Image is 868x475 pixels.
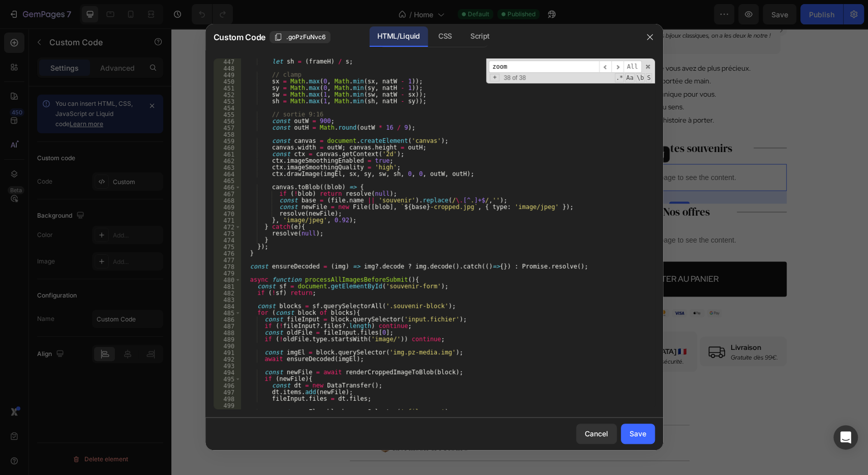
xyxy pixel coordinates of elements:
[214,369,241,376] div: 494
[214,111,241,118] div: 455
[401,48,540,57] p: 🖼️ Des souvenirs toujours à portée de main.
[458,175,557,191] h2: 2. Nos offres
[489,61,599,73] input: Search for
[214,349,241,356] div: 491
[490,74,499,81] span: Toggle Replace mode
[214,330,241,336] div: 488
[214,131,241,138] div: 458
[615,73,624,82] span: RegExp Search
[214,310,241,316] div: 485
[214,92,241,98] div: 452
[214,316,241,323] div: 486
[214,296,241,303] div: 483
[270,31,331,43] button: .goPzFuNvc6
[462,26,498,47] div: Script
[623,61,642,73] span: Alt-Enter
[214,177,241,184] div: 465
[401,74,513,83] p: 🎁 Un cadeau intime, qui a du sens.
[214,144,241,151] div: 460
[214,303,241,310] div: 484
[621,424,655,444] button: Save
[214,164,241,171] div: 463
[401,86,543,96] p: ❤️ Plus qu’un bracelet : une histoire à porter.
[833,425,858,450] div: Open Intercom Messenger
[214,283,241,290] div: 481
[401,206,615,217] p: Publish the page to see the content.
[214,343,241,349] div: 490
[625,73,634,82] span: CaseSensitive Search
[214,105,241,111] div: 454
[214,85,241,92] div: 451
[214,336,241,343] div: 489
[369,26,428,47] div: HTML/Liquid
[214,396,241,402] div: 498
[465,280,551,289] img: gempages_576328857733301187-2d35d5f5-a8f2-4620-a2b6-6095cc878dc4.png
[214,31,265,43] span: Custom Code
[430,26,460,47] div: CSS
[214,363,241,369] div: 493
[401,35,580,44] p: ✨ Un bijou qui cache ce que vous avez de plus précieux.
[214,409,241,415] div: 500
[214,376,241,382] div: 495
[214,263,241,270] div: 478
[214,158,241,164] div: 462
[214,204,241,211] div: 469
[214,72,241,78] div: 449
[214,244,241,250] div: 475
[214,323,241,330] div: 487
[214,290,241,296] div: 482
[401,233,615,268] button: AJOUTER AU PANIER
[214,356,241,363] div: 492
[214,184,241,191] div: 466
[214,224,241,230] div: 472
[214,277,241,283] div: 480
[214,125,241,131] div: 457
[214,98,241,105] div: 453
[431,328,514,338] h2: Données stockées en sécurité.
[214,237,241,244] div: 474
[611,61,623,73] span: ​
[214,211,241,217] div: 470
[214,389,241,396] div: 497
[214,197,241,204] div: 468
[599,61,611,73] span: ​
[646,73,651,82] span: Search In Selection
[401,61,545,70] p: 🗝️ Invisible pour les autres, unique pour vous.
[467,243,547,258] div: AJOUTER AU PANIER
[214,402,241,409] div: 499
[401,143,615,154] p: Publish the page to see the content.
[214,270,241,277] div: 479
[585,428,608,439] div: Cancel
[214,78,241,85] div: 450
[431,308,518,328] h2: Serveur en [GEOGRAPHIC_DATA] 🇫🇷
[558,324,608,333] h2: Gratuite dès 99€.
[454,3,600,13] h2: ça change des bijoux classiques, on a les deux le notre !
[214,257,241,263] div: 477
[286,33,326,42] span: .goPzFuNvc6
[208,412,296,425] span: 📦 Livraison & retours
[214,65,241,72] div: 448
[442,111,574,127] h2: 1. Ajoute tes souvenirs
[636,73,645,82] span: Whole Word Search
[214,138,241,144] div: 459
[214,171,241,177] div: 464
[214,151,241,158] div: 461
[214,191,241,197] div: 467
[499,75,529,81] span: 38 of 38
[208,377,303,390] span: ✨ Matériaux & finitions
[413,121,457,130] div: Custom Code
[214,217,241,224] div: 471
[214,250,241,257] div: 476
[576,424,617,444] button: Cancel
[214,382,241,389] div: 496
[630,428,646,439] div: Save
[214,118,241,125] div: 456
[214,230,241,237] div: 473
[558,313,608,324] h2: Livraison
[214,58,241,65] div: 447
